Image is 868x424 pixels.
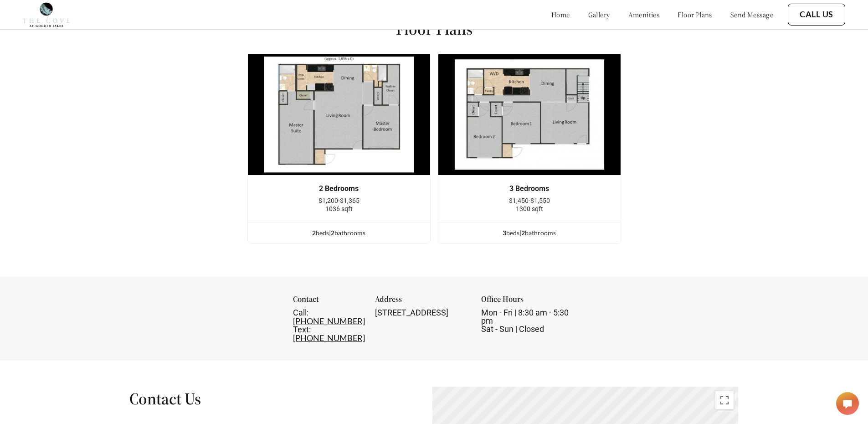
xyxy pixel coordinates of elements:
[551,10,570,19] a: home
[438,228,621,238] div: bed s | bathroom s
[293,316,365,326] a: [PHONE_NUMBER]
[509,197,550,204] span: $1,450-$1,550
[628,10,660,19] a: amenities
[438,54,621,176] img: example
[521,229,525,237] span: 2
[23,2,70,27] img: cove_at_golden_isles_logo.png
[788,4,845,26] button: Call Us
[262,185,416,193] div: 2 Bedrooms
[730,10,773,19] a: send message
[129,388,390,409] h1: Contact Us
[503,229,506,237] span: 3
[375,309,469,317] div: [STREET_ADDRESS]
[375,295,469,309] div: Address
[678,10,712,19] a: floor plans
[293,295,364,309] div: Contact
[396,19,473,39] h1: Floor Plans
[248,228,430,238] div: bed s | bathroom s
[312,229,316,237] span: 2
[588,10,610,19] a: gallery
[293,333,365,343] a: [PHONE_NUMBER]
[452,185,607,193] div: 3 Bedrooms
[293,325,311,334] span: Text:
[247,54,431,176] img: example
[318,197,360,204] span: $1,200-$1,365
[325,205,353,212] span: 1036 sqft
[715,391,734,409] button: Toggle fullscreen view
[331,229,334,237] span: 2
[800,10,833,20] a: Call Us
[481,324,544,334] span: Sat - Sun | Closed
[481,295,575,309] div: Office Hours
[481,309,575,333] div: Mon - Fri | 8:30 am - 5:30 pm
[293,308,308,317] span: Call:
[516,205,543,212] span: 1300 sqft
